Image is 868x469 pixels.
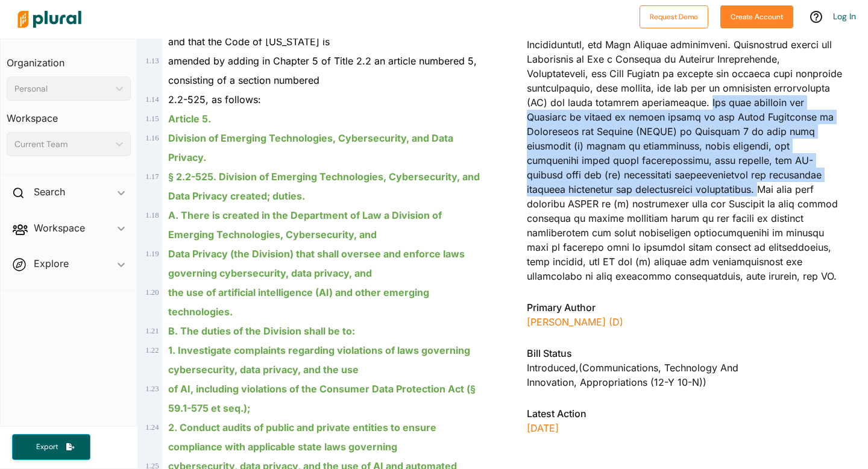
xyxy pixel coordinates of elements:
[168,248,465,279] ins: Data Privacy (the Division) that shall oversee and enforce laws governing cybersecurity, data pri...
[527,8,844,291] div: Loremipsum do Sit; Ametcons ad Elitsedd Eiusmodtempo, Incididuntutl, etd Magn Aliquae adminimveni...
[145,57,159,65] span: 1 . 13
[145,288,159,297] span: 1 . 20
[168,421,436,453] ins: 2. Conduct audits of public and private entities to ensure compliance with applicable state laws ...
[833,11,856,22] a: Log In
[168,286,429,318] ins: the use of artificial intelligence (AI) and other emerging technologies.
[527,406,844,421] h3: Latest Action
[14,138,111,151] div: Current Team
[168,93,261,105] span: 2.2-525, as follows:
[168,344,470,376] ins: 1. Investigate complaints regarding violations of laws governing cybersecurity, data privacy, and...
[145,95,159,104] span: 1 . 14
[145,134,159,142] span: 1 . 16
[168,383,476,414] ins: of AI, including violations of the Consumer Data Protection Act (§ 59.1-575 et seq.);
[168,171,480,202] ins: § 2.2-525. Division of Emerging Technologies, Cybersecurity, and Data Privacy created; duties.
[527,421,844,435] p: [DATE]
[527,346,844,360] h3: Bill Status
[640,5,708,28] button: Request Demo
[527,362,738,388] span: Communications, Technology and Innovation
[28,442,66,452] span: Export
[145,115,159,123] span: 1 . 15
[14,83,111,95] div: Personal
[720,5,793,28] button: Create Account
[145,211,159,219] span: 1 . 18
[168,55,477,86] span: amended by adding in Chapter 5 of Title 2.2 an article numbered 5, consisting of a section numbered
[527,300,844,315] h3: Primary Author
[34,185,65,198] h2: Search
[168,113,211,125] ins: Article 5.
[527,360,844,389] div: Introduced , ( )
[145,172,159,181] span: 1 . 17
[168,132,453,163] ins: Division of Emerging Technologies, Cybersecurity, and Data Privacy.
[145,346,159,354] span: 1 . 22
[145,423,159,432] span: 1 . 24
[7,101,131,127] h3: Workspace
[12,434,90,460] button: Export
[527,316,623,328] a: [PERSON_NAME] (D)
[145,327,159,335] span: 1 . 21
[640,10,708,22] a: Request Demo
[145,385,159,393] span: 1 . 23
[580,376,703,388] span: Appropriations (12-Y 10-N)
[720,10,793,22] a: Create Account
[7,45,131,72] h3: Organization
[168,209,442,241] ins: A. There is created in the Department of Law a Division of Emerging Technologies, Cybersecurity, and
[145,250,159,258] span: 1 . 19
[168,325,355,337] ins: B. The duties of the Division shall be to:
